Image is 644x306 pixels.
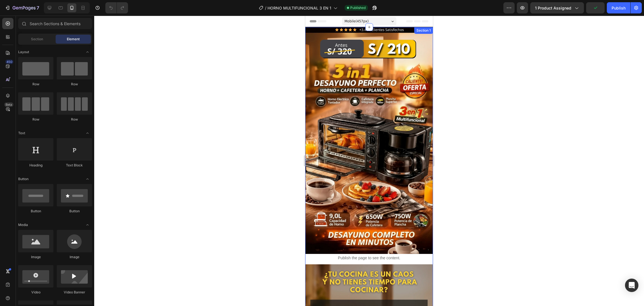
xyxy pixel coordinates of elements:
[4,102,13,107] div: Beta
[18,290,53,295] div: Video
[83,129,92,138] span: Toggle open
[57,209,92,214] div: Button
[57,117,92,122] div: Row
[18,255,53,260] div: Image
[530,2,584,13] button: 1 product assigned
[57,255,92,260] div: Image
[305,16,433,306] iframe: Design area
[57,82,92,87] div: Row
[18,176,29,182] span: Button
[18,131,25,136] span: Text
[105,2,128,13] div: Undo/Redo
[57,163,92,168] div: Text Block
[83,175,92,183] span: Toggle open
[5,60,13,64] div: 450
[37,4,39,11] p: 7
[67,37,80,42] span: Element
[18,163,53,168] div: Heading
[267,5,331,11] span: HORNO MULTIFUNCIONAL 3 EN 1
[18,117,53,122] div: Row
[83,48,92,57] span: Toggle open
[265,5,266,11] span: /
[18,82,53,87] div: Row
[607,2,630,13] button: Publish
[18,222,28,227] span: Media
[18,209,53,214] div: Button
[18,18,92,29] input: Search Sections & Elements
[31,37,43,42] span: Section
[18,50,29,55] span: Layout
[350,5,366,10] span: Published
[612,5,626,11] div: Publish
[2,2,42,13] button: 7
[83,220,92,229] span: Toggle open
[535,5,571,11] span: 1 product assigned
[625,279,638,292] div: Open Intercom Messenger
[57,290,92,295] div: Video Banner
